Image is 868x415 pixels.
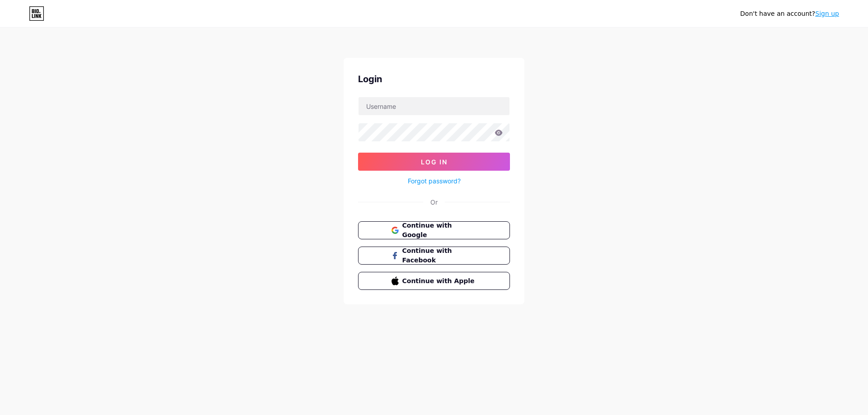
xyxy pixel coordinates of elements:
[430,197,438,207] div: Or
[421,158,448,166] span: Log In
[402,221,477,240] span: Continue with Google
[402,246,477,265] span: Continue with Facebook
[408,176,461,186] a: Forgot password?
[402,276,477,286] span: Continue with Apple
[358,221,510,239] button: Continue with Google
[740,9,839,19] div: Don't have an account?
[359,97,509,115] input: Username
[358,72,510,86] div: Login
[358,153,510,171] button: Log In
[815,10,839,17] a: Sign up
[358,272,510,290] button: Continue with Apple
[358,247,510,265] button: Continue with Facebook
